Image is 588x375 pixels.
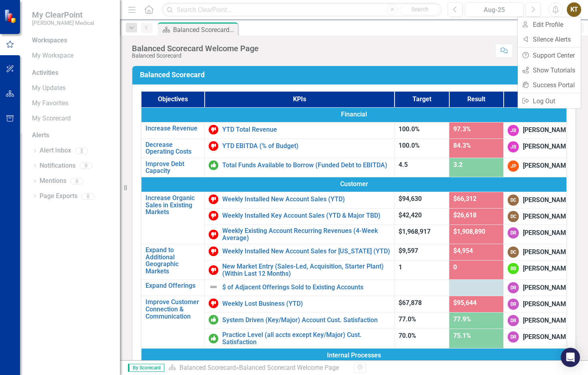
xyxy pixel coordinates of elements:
[453,211,476,219] span: $26,618
[508,247,519,258] div: DC
[508,299,519,310] div: DR
[4,9,18,23] img: ClearPoint Strategy
[32,20,94,26] small: [PERSON_NAME] Medical
[518,48,581,63] a: Support Center
[209,195,218,204] img: Below Target
[70,178,83,184] div: 0
[32,51,112,60] a: My Workspace
[146,247,200,275] a: Expand to Additional Geographic Markets
[399,228,431,235] span: $1,968,917
[146,195,200,216] a: Increase Organic Sales in Existing Markets
[209,315,218,325] img: On or Above Target
[508,195,519,206] div: DC
[32,99,112,108] a: My Favorites
[146,351,562,360] span: Internal Processes
[523,142,571,151] div: [PERSON_NAME]
[239,364,339,371] div: Balanced Scorecard Welcome Page
[399,263,402,271] span: 1
[523,229,571,238] div: [PERSON_NAME]
[399,299,422,307] span: $67,878
[399,195,422,203] span: $94,630
[523,264,571,273] div: [PERSON_NAME]
[209,141,218,151] img: Below Target
[209,211,218,221] img: Below Target
[222,284,391,291] a: $ of Adjacent Offerings Sold to Existing Accounts
[222,212,391,219] a: Weekly Installed Key Account Sales (YTD & Major TBD)
[222,300,391,307] a: Weekly Lost Business (YTD)
[523,126,571,135] div: [PERSON_NAME]
[400,4,440,15] button: Search
[453,315,471,323] span: 77.9%
[146,125,200,132] a: Increase Revenue
[32,10,94,20] span: My ClearPoint
[146,160,200,174] a: Improve Debt Capacity
[222,227,391,241] a: Weekly Existing Account Recurring Revenues (4-Week Average)
[209,282,218,292] img: Not Defined
[523,196,571,205] div: [PERSON_NAME]
[523,283,571,293] div: [PERSON_NAME]
[222,142,391,150] a: YTD EBITDA (% of Budget)
[40,146,71,155] a: Alert Inbox
[411,6,429,12] span: Search
[146,141,200,155] a: Decrease Operating Costs
[508,331,519,343] div: DR
[508,227,519,239] div: DR
[75,147,88,154] div: 2
[523,333,571,342] div: [PERSON_NAME]
[468,5,521,15] div: Aug-25
[32,131,112,140] div: Alerts
[518,94,581,108] a: Log Out
[32,84,112,93] a: My Updates
[453,142,471,149] span: 84.3%
[209,299,218,308] img: Below Target
[132,53,259,59] div: Balanced Scorecard
[523,300,571,309] div: [PERSON_NAME]
[146,180,562,189] span: Customer
[508,160,519,172] div: JP
[209,265,218,275] img: Below Target
[399,161,408,168] span: 4.5
[209,247,218,256] img: Below Target
[209,334,218,343] img: On or Above Target
[128,364,164,372] span: By Scorecard
[453,125,471,133] span: 97.3%
[523,316,571,325] div: [PERSON_NAME]
[40,192,78,201] a: Page Exports
[40,161,76,170] a: Notifications
[523,212,571,221] div: [PERSON_NAME]
[222,162,391,169] a: Total Funds Available to Borrow (Funded Debt to EBITDA)
[399,315,416,323] span: 77.0%
[453,161,462,168] span: 3.2
[146,299,200,320] a: Improve Customer Connection & Communication
[222,248,391,255] a: Weekly Installed New Account Sales for [US_STATE] (YTD)
[222,126,391,133] a: YTD Total Revenue
[508,125,519,136] div: JB
[179,364,236,371] a: Balanced Scorecard
[140,71,571,79] h3: Balanced Scorecard
[82,193,94,200] div: 0
[146,110,562,119] span: Financial
[146,282,200,289] a: Expand Offerings
[508,315,519,326] div: DR
[453,263,457,271] span: 0
[508,282,519,293] div: DR
[40,176,66,186] a: Mentions
[523,248,571,257] div: [PERSON_NAME]
[399,332,416,339] span: 70.0%
[173,25,236,35] div: Balanced Scorecard Welcome Page
[523,161,571,170] div: [PERSON_NAME]
[399,211,422,219] span: $42,420
[453,299,476,307] span: $95,644
[399,125,420,133] span: 100.0%
[399,247,418,255] span: $9,597
[465,2,524,17] button: Aug-25
[453,195,476,203] span: $66,312
[32,114,112,123] a: My Scorecard
[209,125,218,134] img: Below Target
[32,36,67,45] div: Workspaces
[567,2,581,17] button: KT
[518,32,581,47] a: Silence Alerts
[209,160,218,170] img: On or Above Target
[508,263,519,274] div: BB
[561,348,580,367] div: Open Intercom Messenger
